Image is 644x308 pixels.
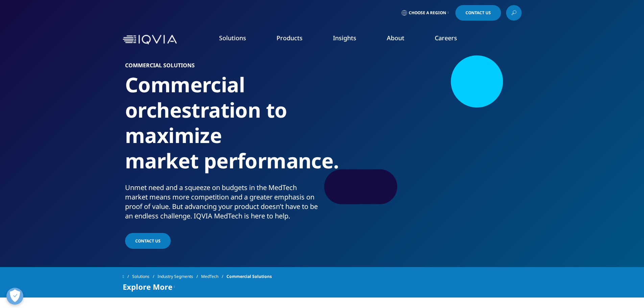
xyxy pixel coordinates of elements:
[201,270,226,283] a: MedTech
[333,34,356,42] a: Insights
[132,270,158,283] a: Solutions
[409,10,446,16] span: Choose a Region
[158,270,201,283] a: Industry Segments
[226,270,272,283] span: Commercial Solutions
[455,5,501,21] a: Contact Us
[6,288,23,305] button: Open Preferences
[338,63,519,198] img: 709-medtech-brain-on-monitor-900px.jpg
[123,35,177,45] img: IQVIA Healthcare Information Technology and Pharma Clinical Research Company
[125,72,319,183] h1: Commercial orchestration to maximize market performance.
[135,238,161,244] span: Contact Us
[435,34,457,42] a: Careers
[125,63,319,72] h6: Commercial Solutions
[123,283,172,291] span: Explore More
[125,183,319,221] div: Unmet need and a squeeze on budgets in the MedTech market means more competition and a greater em...
[277,34,303,42] a: Products
[387,34,404,42] a: About
[125,233,171,249] a: Contact Us
[180,24,522,55] nav: Primary
[466,11,491,15] span: Contact Us
[219,34,246,42] a: Solutions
